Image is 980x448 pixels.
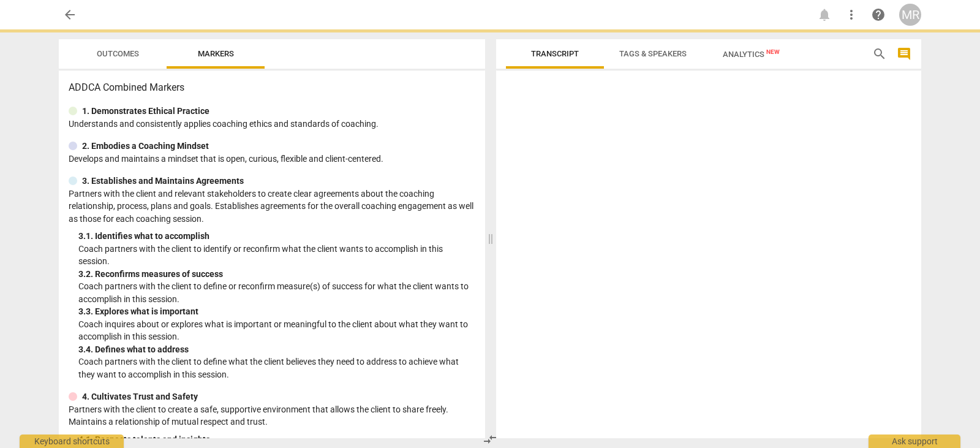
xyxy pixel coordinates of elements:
span: comment [897,47,911,61]
div: 3. 2. Reconfirms measures of success [78,268,475,281]
div: 3. 3. Explores what is important [78,305,475,318]
p: Coach partners with the client to define or reconfirm measure(s) of success for what the client w... [78,280,475,305]
div: 3. 1. Identifies what to accomplish [78,230,475,243]
div: Ask support [869,435,960,448]
p: Coach partners with the client to define what the client believes they need to address to achieve... [78,355,475,381]
div: 3. 4. Defines what to address [78,343,475,356]
div: Keyboard shortcuts [20,435,124,448]
button: Search [870,44,889,64]
span: Transcript [531,49,579,58]
p: 2. Embodies a Coaching Mindset [82,140,209,153]
p: Partners with the client and relevant stakeholders to create clear agreements about the coaching ... [69,188,475,226]
span: more_vert [844,7,859,22]
span: Markers [198,49,234,58]
p: 4. Cultivates Trust and Safety [82,390,198,403]
p: 1. Demonstrates Ethical Practice [82,105,209,118]
span: search [872,47,887,61]
span: arrow_back [62,7,77,22]
div: 4. 1. Respects talents and insights [78,433,475,446]
h3: ADDCA Combined Markers [69,80,475,95]
p: Understands and consistently applies coaching ethics and standards of coaching. [69,118,475,131]
p: Coach partners with the client to identify or reconfirm what the client wants to accomplish in th... [78,243,475,268]
span: help [871,7,886,22]
span: New [766,48,780,55]
p: 3. Establishes and Maintains Agreements [82,175,244,188]
p: Coach inquires about or explores what is important or meaningful to the client about what they wa... [78,318,475,343]
span: Tags & Speakers [619,49,687,58]
span: Outcomes [97,49,139,58]
a: Help [867,4,889,26]
button: Show/Hide comments [894,44,914,64]
p: Partners with the client to create a safe, supportive environment that allows the client to share... [69,403,475,428]
span: compare_arrows [483,432,497,447]
button: MR [899,4,921,26]
span: Analytics [723,50,780,59]
p: Develops and maintains a mindset that is open, curious, flexible and client-centered. [69,153,475,165]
